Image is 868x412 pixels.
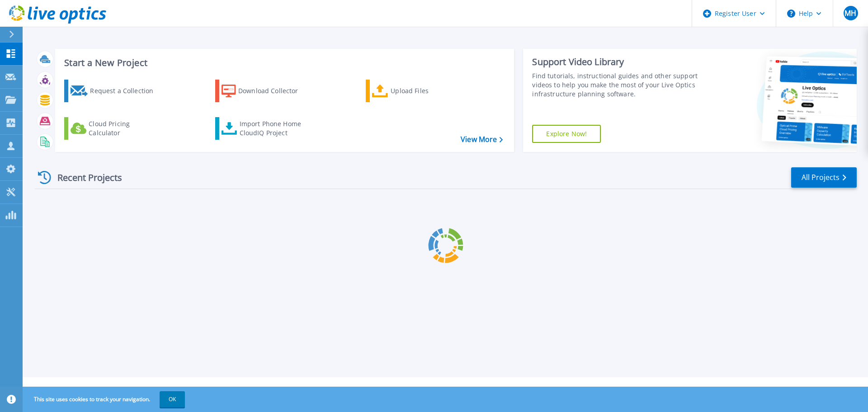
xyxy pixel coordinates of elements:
[215,80,316,102] a: Download Collector
[238,82,311,100] div: Download Collector
[391,82,463,100] div: Upload Files
[25,391,185,407] span: This site uses cookies to track your navigation.
[160,391,185,407] button: OK
[90,82,162,100] div: Request a Collection
[532,125,601,143] a: Explore Now!
[366,80,467,102] a: Upload Files
[64,117,165,140] a: Cloud Pricing Calculator
[240,119,310,137] div: Import Phone Home CloudIQ Project
[844,9,856,17] span: MH
[461,135,503,144] a: View More
[89,119,161,137] div: Cloud Pricing Calculator
[64,80,165,102] a: Request a Collection
[64,58,503,68] h3: Start a New Project
[532,71,702,99] div: Find tutorials, instructional guides and other support videos to help you make the most of your L...
[791,167,857,188] a: All Projects
[35,166,134,189] div: Recent Projects
[532,56,702,68] div: Support Video Library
